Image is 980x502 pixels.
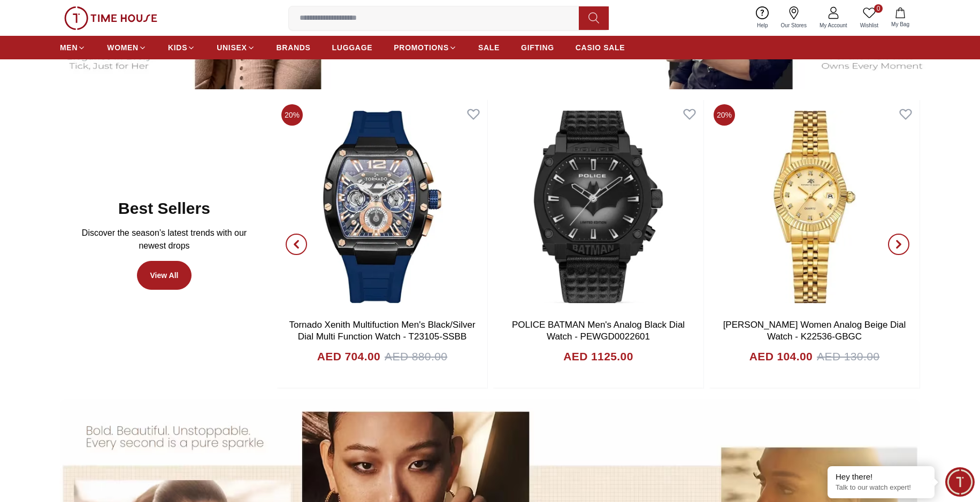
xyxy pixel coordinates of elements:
span: 20% [714,104,735,126]
span: AED 130.00 [817,348,879,365]
a: GIFTING [521,38,554,57]
img: ... [64,6,157,30]
a: Our Stores [775,4,813,32]
a: Help [751,4,775,32]
span: BRANDS [277,42,311,53]
a: CASIO SALE [576,38,625,57]
img: Tornado Xenith Multifuction Men's Black/Silver Dial Multi Function Watch - T23105-SSBB [277,100,487,314]
h4: AED 104.00 [749,348,813,365]
h2: Best Sellers [118,199,210,218]
span: 0 [874,4,883,13]
span: UNISEX [217,42,247,53]
span: AED 880.00 [385,348,447,365]
span: Wishlist [856,21,883,29]
button: My Bag [885,5,916,30]
a: MEN [60,38,86,57]
span: GIFTING [521,42,554,53]
p: Discover the season’s latest trends with our newest drops [68,227,260,252]
span: CASIO SALE [576,42,625,53]
div: Chat Widget [945,467,975,497]
span: My Account [815,21,852,29]
h4: AED 1125.00 [563,348,633,365]
a: Tornado Xenith Multifuction Men's Black/Silver Dial Multi Function Watch - T23105-SSBB [289,320,475,342]
a: UNISEX [217,38,255,57]
span: MEN [60,42,78,53]
span: LUGGAGE [332,42,373,53]
span: WOMEN [107,42,139,53]
span: My Bag [887,20,914,28]
a: POLICE BATMAN Men's Analog Black Dial Watch - PEWGD0022601 [512,320,685,342]
p: Talk to our watch expert! [836,483,927,492]
a: SALE [478,38,500,57]
span: PROMOTIONS [394,42,449,53]
a: 0Wishlist [854,4,885,32]
a: WOMEN [107,38,147,57]
a: KIDS [168,38,195,57]
span: SALE [478,42,500,53]
a: LUGGAGE [332,38,373,57]
a: [PERSON_NAME] Women Analog Beige Dial Watch - K22536-GBGC [723,320,906,342]
img: Kenneth Scott Women Analog Beige Dial Watch - K22536-GBGC [709,100,920,314]
span: Help [753,21,772,29]
span: KIDS [168,42,187,53]
img: POLICE BATMAN Men's Analog Black Dial Watch - PEWGD0022601 [493,100,703,314]
span: Our Stores [777,21,811,29]
a: BRANDS [277,38,311,57]
a: View All [137,261,192,290]
div: Hey there! [836,472,927,482]
a: PROMOTIONS [394,38,457,57]
h4: AED 704.00 [317,348,380,365]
